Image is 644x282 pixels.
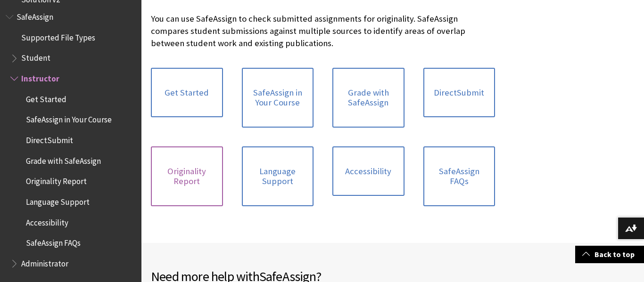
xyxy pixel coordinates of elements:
[151,13,495,50] p: You can use SafeAssign to check submitted assignments for originality. SafeAssign compares studen...
[17,9,53,22] span: SafeAssign
[21,71,59,83] span: Instructor
[332,68,405,128] a: Grade with SafeAssign
[575,246,644,263] a: Back to top
[26,194,90,207] span: Language Support
[26,132,73,145] span: DirectSubmit
[332,146,405,196] a: Accessibility
[151,146,223,206] a: Originality Report
[26,215,68,227] span: Accessibility
[21,30,95,42] span: Supported File Types
[21,256,68,268] span: Administrator
[26,174,87,186] span: Originality Report
[423,68,495,118] a: DirectSubmit
[6,9,136,272] nav: Book outline for Blackboard SafeAssign
[423,146,495,206] a: SafeAssign FAQs
[26,112,112,125] span: SafeAssign in Your Course
[21,50,50,63] span: Student
[151,68,223,118] a: Get Started
[26,153,101,166] span: Grade with SafeAssign
[26,91,66,104] span: Get Started
[242,68,314,128] a: SafeAssign in Your Course
[26,235,81,248] span: SafeAssign FAQs
[242,146,314,206] a: Language Support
